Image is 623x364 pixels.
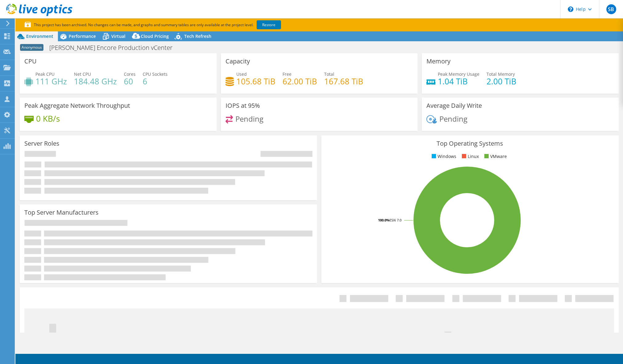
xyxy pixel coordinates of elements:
tspan: 100.0% [378,218,389,222]
span: CPU Sockets [143,71,168,77]
span: Total [324,71,334,77]
span: Net CPU [74,71,91,77]
h3: Memory [426,58,450,65]
h4: 167.68 TiB [324,78,363,85]
span: Peak Memory Usage [438,71,479,77]
h3: Capacity [226,58,250,65]
h4: 1.04 TiB [438,78,479,85]
span: Free [283,71,291,77]
h4: 0 KB/s [36,115,60,122]
span: Cloud Pricing [141,33,169,39]
li: Linux [460,153,479,160]
h1: [PERSON_NAME] Encore Production vCenter [47,44,182,51]
p: This project has been archived. No changes can be made, and graphs and summary tables are only av... [25,22,327,28]
span: Pending [439,113,467,123]
h3: Server Roles [24,140,59,147]
span: Total Memory [487,71,515,77]
h4: 105.68 TiB [236,78,275,85]
h4: 62.00 TiB [283,78,317,85]
h4: 60 [124,78,136,85]
h3: Average Daily Write [426,102,482,109]
span: Pending [235,113,263,123]
span: SB [606,4,616,14]
h3: Top Operating Systems [326,140,614,147]
span: Used [236,71,247,77]
svg: \n [568,6,573,12]
h4: 111 GHz [35,78,67,85]
li: VMware [483,153,507,160]
h3: CPU [24,58,37,65]
h3: IOPS at 95% [226,102,260,109]
span: Virtual [111,33,125,39]
a: Restore [257,20,281,29]
h3: Peak Aggregate Network Throughput [24,102,130,109]
h4: 184.48 GHz [74,78,117,85]
span: Cores [124,71,136,77]
li: Windows [430,153,456,160]
span: Anonymous [20,44,43,51]
h3: Top Server Manufacturers [24,209,99,216]
tspan: ESXi 7.0 [389,218,401,222]
span: Peak CPU [35,71,55,77]
h4: 6 [143,78,168,85]
span: Tech Refresh [184,33,211,39]
span: Performance [69,33,96,39]
h4: 2.00 TiB [487,78,516,85]
span: Environment [26,33,53,39]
